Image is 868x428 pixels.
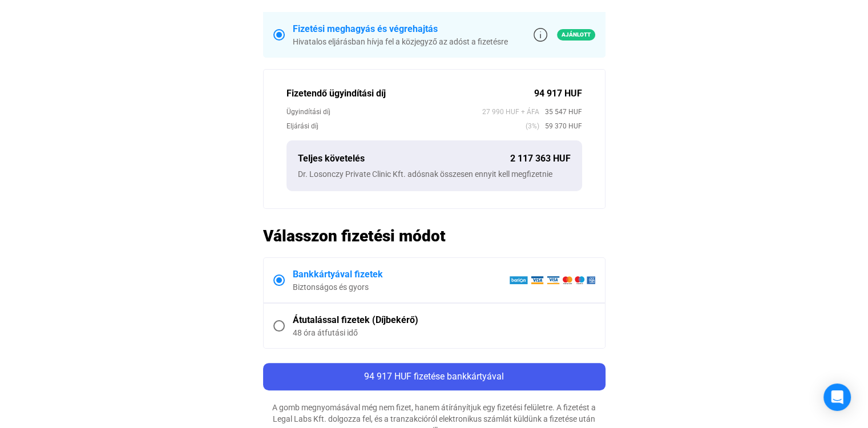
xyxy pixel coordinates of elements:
div: Ügyindítási díj [286,106,482,118]
span: Ajánlott [557,29,595,41]
span: 94 917 HUF fizetése bankkártyával [364,371,504,382]
div: Bankkártyával fizetek [293,268,509,281]
div: Átutalással fizetek (Díjbekérő) [293,313,595,327]
span: (3%) [526,120,539,132]
div: Dr. Losonczy Private Clinic Kft. adósnak összesen ennyit kell megfizetnie [298,168,571,180]
div: Biztonságos és gyors [293,281,509,293]
button: 94 917 HUF fizetése bankkártyával [263,363,605,390]
h2: Válasszon fizetési módot [263,226,605,246]
span: 27 990 HUF + ÁFA [482,106,539,118]
span: 35 547 HUF [539,106,582,118]
div: 2 117 363 HUF [510,152,571,165]
a: info-grey-outlineAjánlott [534,28,595,42]
div: Fizetési meghagyás és végrehajtás [293,22,508,36]
div: Open Intercom Messenger [823,383,851,411]
div: Teljes követelés [298,152,510,165]
div: 48 óra átfutási idő [293,327,595,338]
img: info-grey-outline [534,28,547,42]
div: 94 917 HUF [534,87,582,100]
div: Eljárási díj [286,120,526,132]
span: 59 370 HUF [539,120,582,132]
div: Hivatalos eljárásban hívja fel a közjegyző az adóst a fizetésre [293,36,508,47]
div: Fizetendő ügyindítási díj [286,87,534,100]
img: barion [509,276,595,285]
